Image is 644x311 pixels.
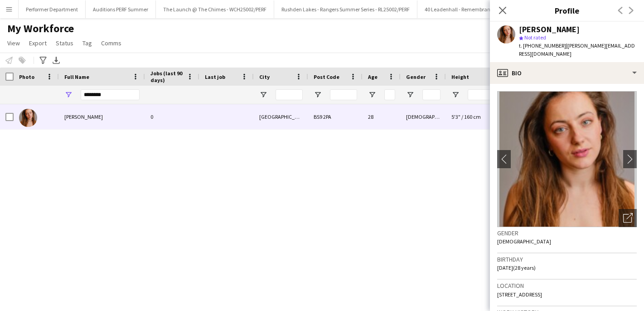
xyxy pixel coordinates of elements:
span: | [PERSON_NAME][EMAIL_ADDRESS][DOMAIN_NAME] [519,42,635,57]
div: [DEMOGRAPHIC_DATA] [401,104,446,129]
h3: Gender [497,229,637,237]
input: Post Code Filter Input [330,89,357,100]
div: [GEOGRAPHIC_DATA] [254,104,308,129]
h3: Profile [490,5,644,16]
span: Photo [19,73,34,80]
a: View [4,37,24,49]
input: Gender Filter Input [422,89,441,100]
button: Open Filter Menu [64,91,73,99]
div: 5'3" / 160 cm [446,104,537,129]
span: Height [451,73,469,80]
input: Age Filter Input [384,89,395,100]
span: Status [56,39,73,47]
button: 40 Leadenhall - Remembrance Band - 40LH25002/PERF [417,0,559,18]
button: Auditions PERF Summer [86,0,156,18]
button: Open Filter Menu [451,91,460,99]
img: Crew avatar or photo [497,91,637,227]
div: 0 [145,104,199,129]
a: Status [52,37,77,49]
button: Performer Department [19,0,86,18]
input: Full Name Filter Input [81,89,140,100]
div: Bio [490,62,644,84]
span: Full Name [64,73,89,80]
button: Open Filter Menu [259,91,267,99]
h3: Birthday [497,255,637,263]
app-action-btn: Export XLSX [51,55,62,66]
span: t. [PHONE_NUMBER] [519,42,566,49]
button: Open Filter Menu [314,91,322,99]
a: Export [25,37,50,49]
span: Export [29,39,47,47]
span: City [259,73,270,80]
div: [PERSON_NAME] [519,25,580,34]
button: The Launch @ The Chimes - WCH25002/PERF [156,0,274,18]
app-action-btn: Advanced filters [38,55,48,66]
span: [DEMOGRAPHIC_DATA] [497,238,551,245]
img: Amy Harrison [19,109,37,127]
div: 28 [363,104,401,129]
span: View [7,39,20,47]
h3: Location [497,282,637,290]
span: Not rated [524,34,546,41]
div: Open photos pop-in [619,209,637,227]
input: Height Filter Input [468,89,531,100]
button: Open Filter Menu [406,91,414,99]
span: Tag [82,39,92,47]
button: Open Filter Menu [368,91,376,99]
span: [STREET_ADDRESS] [497,291,542,298]
a: Comms [97,37,125,49]
span: [DATE] (28 years) [497,264,536,271]
span: My Workforce [7,22,74,35]
input: City Filter Input [276,89,303,100]
a: Tag [79,37,96,49]
button: Rushden Lakes - Rangers Summer Series - RL25002/PERF [274,0,417,18]
span: [PERSON_NAME] [64,113,103,120]
span: Last job [205,73,225,80]
div: BS9 2PA [308,104,363,129]
span: Post Code [314,73,339,80]
span: Gender [406,73,426,80]
span: Comms [101,39,121,47]
span: Jobs (last 90 days) [150,70,183,83]
span: Age [368,73,378,80]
